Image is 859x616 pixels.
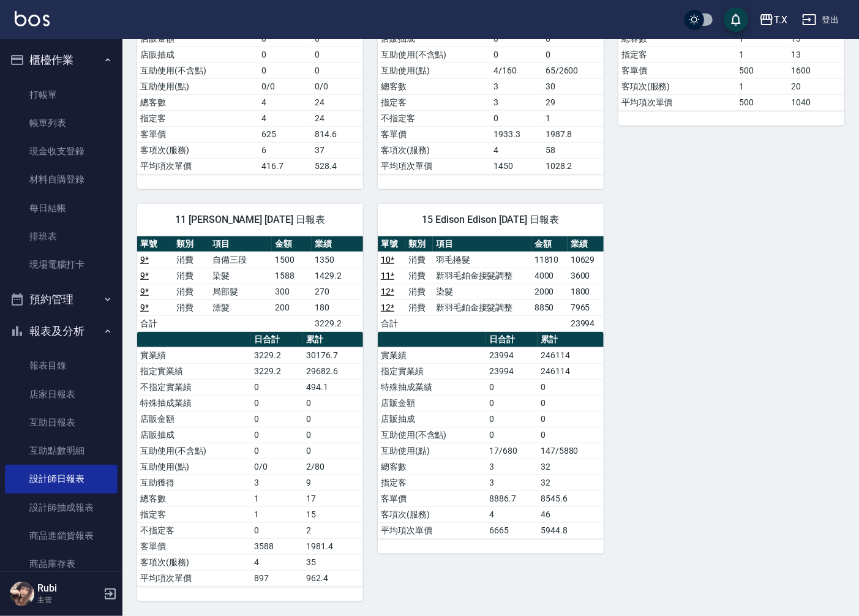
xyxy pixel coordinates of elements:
td: 互助使用(不含點) [378,427,486,443]
td: 20 [789,78,844,94]
td: 29682.6 [303,363,363,379]
td: 特殊抽成業績 [378,379,486,395]
td: 互助使用(不含點) [137,62,258,78]
td: 1588 [272,268,312,284]
button: 櫃檯作業 [5,44,118,76]
a: 材料自購登錄 [5,165,118,193]
td: 消費 [405,299,433,315]
td: 漂髮 [209,299,272,315]
td: 總客數 [378,78,491,94]
td: 1450 [491,158,542,174]
td: 4/160 [491,62,542,78]
img: Logo [15,11,50,26]
td: 指定實業績 [137,363,251,379]
td: 9 [303,475,363,490]
td: 5944.8 [538,522,604,538]
td: 0 [303,395,363,411]
td: 0 [251,379,303,395]
td: 0 [258,47,312,62]
td: 0 [251,395,303,411]
td: 平均項次單價 [378,158,491,174]
td: 200 [272,299,312,315]
th: 業績 [312,236,363,252]
a: 現場電腦打卡 [5,250,118,279]
td: 0 [538,411,604,427]
td: 互助使用(點) [137,78,258,94]
td: 0 [538,379,604,395]
img: Person [10,582,34,606]
td: 13 [789,47,844,62]
h5: Rubi [37,582,100,595]
td: 3229.2 [312,315,363,331]
td: 自備三段 [209,252,272,268]
td: 客項次(服務) [378,142,491,158]
th: 單號 [137,236,173,252]
td: 消費 [405,284,433,299]
td: 互助使用(點) [137,459,251,475]
td: 3 [251,475,303,490]
td: 2 [303,522,363,538]
td: 46 [538,506,604,522]
td: 客項次(服務) [378,506,486,522]
td: 0/0 [258,78,312,94]
td: 消費 [173,268,209,284]
th: 項目 [433,236,531,252]
td: 0 [251,522,303,538]
td: 3 [486,475,538,490]
a: 商品進銷貨報表 [5,522,118,550]
td: 合計 [378,315,405,331]
td: 客項次(服務) [137,554,251,570]
td: 實業績 [378,347,486,363]
td: 897 [251,570,303,586]
th: 單號 [378,236,405,252]
td: 平均項次單價 [137,158,258,174]
td: 0 [486,395,538,411]
td: 4000 [531,268,568,284]
td: 24 [312,94,363,110]
th: 累計 [303,332,363,348]
td: 店販抽成 [137,47,258,62]
a: 現金收支登錄 [5,137,118,165]
td: 500 [737,62,789,78]
td: 局部髮 [209,284,272,299]
td: 3 [486,459,538,475]
td: 0 [486,427,538,443]
th: 項目 [209,236,272,252]
td: 實業績 [137,347,251,363]
td: 0 [303,427,363,443]
span: 11 [PERSON_NAME] [DATE] 日報表 [152,214,348,226]
td: 客單價 [137,126,258,142]
td: 消費 [405,252,433,268]
td: 不指定客 [378,110,491,126]
td: 6 [258,142,312,158]
td: 23994 [486,347,538,363]
a: 設計師日報表 [5,465,118,493]
td: 1 [737,78,789,94]
td: 染髮 [209,268,272,284]
td: 1 [251,490,303,506]
td: 962.4 [303,570,363,586]
td: 23994 [486,363,538,379]
td: 2000 [531,284,568,299]
td: 消費 [173,299,209,315]
th: 金額 [531,236,568,252]
a: 帳單列表 [5,109,118,137]
td: 0/0 [312,78,363,94]
p: 主管 [37,595,100,606]
td: 494.1 [303,379,363,395]
td: 625 [258,126,312,142]
td: 1 [737,47,789,62]
th: 日合計 [251,332,303,348]
td: 8850 [531,299,568,315]
td: 23994 [568,315,604,331]
td: 消費 [173,252,209,268]
td: 店販抽成 [137,427,251,443]
td: 4 [258,94,312,110]
td: 15 [303,506,363,522]
td: 35 [303,554,363,570]
td: 合計 [137,315,173,331]
td: 店販金額 [137,411,251,427]
td: 不指定客 [137,522,251,538]
td: 0 [542,47,604,62]
td: 32 [538,459,604,475]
